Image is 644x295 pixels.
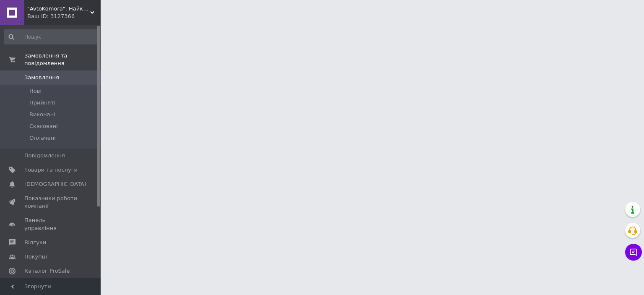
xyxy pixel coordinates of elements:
span: Каталог ProSale [24,267,70,275]
button: Чат з покупцем [625,244,642,261]
span: Відгуки [24,239,46,246]
span: Замовлення [24,74,59,81]
span: Повідомлення [24,152,65,159]
span: Виконані [29,111,55,118]
span: Скасовані [29,123,58,130]
span: "AvtoKomora": Найкращі аксесуари, запчастини та тюнінг для Вашого авто! [27,5,90,13]
span: Товари та послуги [24,166,78,174]
span: Панель управління [24,217,78,232]
input: Пошук [4,29,99,44]
span: [DEMOGRAPHIC_DATA] [24,180,86,188]
span: Оплачені [29,134,56,142]
span: Прийняті [29,99,55,107]
span: Нові [29,87,42,95]
div: Ваш ID: 3127366 [27,13,101,20]
span: Покупці [24,253,47,261]
span: Замовлення та повідомлення [24,52,101,67]
span: Показники роботи компанії [24,195,78,210]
